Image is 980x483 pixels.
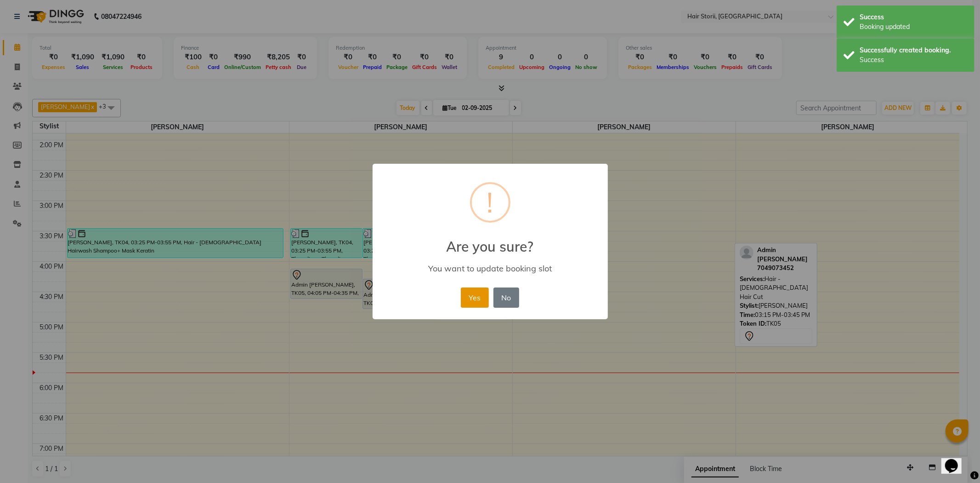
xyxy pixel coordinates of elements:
button: Yes [461,287,489,308]
button: No [493,287,519,308]
div: Booking updated [860,22,968,32]
iframe: chat widget [941,446,971,474]
div: You want to update booking slot [385,263,594,274]
div: ! [487,184,493,221]
div: Success [860,55,968,65]
div: Successfully created booking. [860,46,968,55]
h2: Are you sure? [373,227,608,255]
div: Success [860,12,968,22]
